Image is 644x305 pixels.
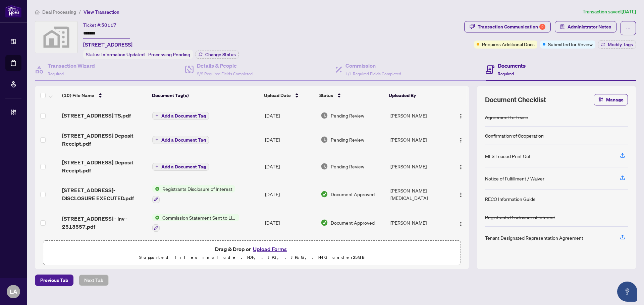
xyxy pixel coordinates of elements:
button: Administrator Notes [555,21,616,32]
span: plus [155,114,159,117]
img: Document Status [321,112,328,119]
div: Transaction Communication [478,21,545,32]
span: Status [319,92,333,99]
h4: Transaction Wizard [48,62,95,70]
h4: Documents [498,62,526,70]
article: Transaction saved [DATE] [583,8,636,16]
img: Status Icon [152,214,160,221]
button: Manage [594,94,628,105]
img: Logo [458,221,464,226]
span: ellipsis [626,26,631,30]
div: Notice of Fulfillment / Waiver [485,175,544,182]
td: [PERSON_NAME] [388,209,449,237]
th: Status [317,86,386,105]
span: Previous Tab [40,275,68,286]
button: Logo [455,217,466,228]
span: Document Checklist [485,95,546,104]
div: 2 [539,24,545,30]
span: Manage [606,94,624,105]
span: 1/1 Required Fields Completed [345,71,401,76]
button: Modify Tags [598,41,636,49]
button: Logo [455,134,466,145]
span: solution [560,24,565,29]
span: Information Updated - Processing Pending [101,52,190,58]
li: / [79,8,81,16]
div: Tenant Designated Representation Agreement [485,234,583,241]
button: Change Status [196,51,239,59]
button: Transaction Communication2 [464,21,551,32]
button: Status IconCommission Statement Sent to Listing Brokerage [152,214,239,232]
td: [PERSON_NAME] [388,153,449,180]
button: Add a Document Tag [152,111,209,120]
img: Status Icon [152,185,160,193]
span: home [35,10,40,14]
button: Add a Document Tag [152,162,209,171]
span: Add a Document Tag [161,138,206,142]
img: Logo [458,164,464,170]
div: Ticket #: [83,21,116,29]
span: Pending Review [331,136,364,143]
span: LA [10,287,17,296]
span: Commission Statement Sent to Listing Brokerage [160,214,239,221]
div: MLS Leased Print Out [485,152,531,160]
div: Confirmation of Cooperation [485,132,544,139]
img: Logo [458,192,464,198]
img: Document Status [321,219,328,226]
span: Modify Tags [608,42,633,47]
button: Add a Document Tag [152,135,209,144]
span: [STREET_ADDRESS] TS.pdf [62,111,131,120]
span: [STREET_ADDRESS]- DISCLOSURE EXECUTED.pdf [62,186,147,202]
span: Administrator Notes [568,21,611,32]
span: [STREET_ADDRESS] - Inv - 2513557.pdf [62,215,147,231]
span: Change Status [205,52,236,57]
img: svg%3e [35,21,77,53]
h4: Details & People [197,62,253,70]
th: Upload Date [261,86,317,105]
td: [DATE] [262,209,318,237]
button: Logo [455,161,466,172]
div: RECO Information Guide [485,195,536,203]
button: Status IconRegistrants Disclosure of Interest [152,185,235,203]
p: Supported files include .PDF, .JPG, .JPEG, .PNG under 25 MB [47,253,457,261]
td: [DATE] [262,180,318,209]
td: [DATE] [262,126,318,153]
button: Upload Forms [251,245,289,253]
span: [STREET_ADDRESS] Deposit Receipt.pdf [62,132,147,148]
span: Add a Document Tag [161,113,206,118]
button: Open asap [617,282,637,302]
th: (10) File Name [59,86,149,105]
span: [STREET_ADDRESS] [83,41,132,49]
img: Document Status [321,136,328,143]
img: Document Status [321,163,328,170]
button: Add a Document Tag [152,163,209,171]
span: Submitted for Review [548,41,593,48]
span: Drag & Drop orUpload FormsSupported files include .PDF, .JPG, .JPEG, .PNG under25MB [43,241,461,265]
span: 2/2 Required Fields Completed [197,71,253,76]
span: (10) File Name [62,92,94,99]
span: plus [155,138,159,141]
td: [PERSON_NAME][MEDICAL_DATA] [388,180,449,209]
button: Next Tab [79,275,109,286]
span: Document Approved [331,190,375,198]
span: Add a Document Tag [161,164,206,169]
div: Status: [83,50,193,59]
button: Add a Document Tag [152,112,209,120]
button: Previous Tab [35,275,73,286]
span: plus [155,165,159,168]
button: Logo [455,110,466,121]
img: Logo [458,138,464,143]
img: logo [5,5,21,17]
span: Drag & Drop or [215,245,289,253]
td: [PERSON_NAME] [388,105,449,126]
td: [DATE] [262,153,318,180]
button: Add a Document Tag [152,136,209,144]
span: Required [498,71,514,76]
span: Required [48,71,64,76]
span: Deal Processing [42,9,76,15]
div: Registrants Disclosure of Interest [485,214,555,221]
img: Document Status [321,190,328,198]
span: Pending Review [331,112,364,119]
th: Document Tag(s) [149,86,262,105]
td: [PERSON_NAME] [388,126,449,153]
th: Uploaded By [386,86,447,105]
